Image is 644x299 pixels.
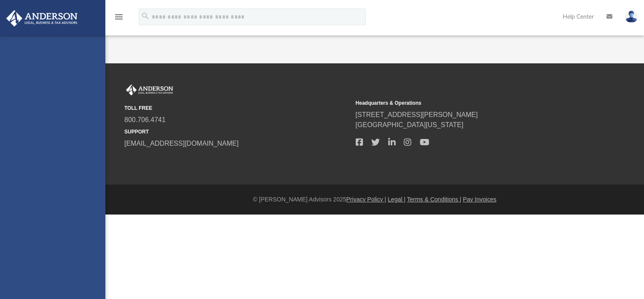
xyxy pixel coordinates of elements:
small: SUPPORT [124,128,350,136]
a: Terms & Conditions | [407,196,462,203]
a: 800.706.4741 [124,116,166,123]
a: menu [114,16,124,22]
a: [GEOGRAPHIC_DATA][US_STATE] [356,121,464,128]
a: Legal | [388,196,405,203]
img: Anderson Advisors Platinum Portal [124,84,175,95]
small: Headquarters & Operations [356,99,581,107]
div: © [PERSON_NAME] Advisors 2025 [105,195,644,204]
a: [STREET_ADDRESS][PERSON_NAME] [356,111,478,118]
i: search [141,11,150,21]
a: [EMAIL_ADDRESS][DOMAIN_NAME] [124,140,239,147]
i: menu [114,12,124,22]
img: User Pic [625,11,638,23]
img: Anderson Advisors Platinum Portal [4,10,80,27]
a: Pay Invoices [463,196,496,203]
small: TOLL FREE [124,104,350,112]
a: Privacy Policy | [346,196,386,203]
